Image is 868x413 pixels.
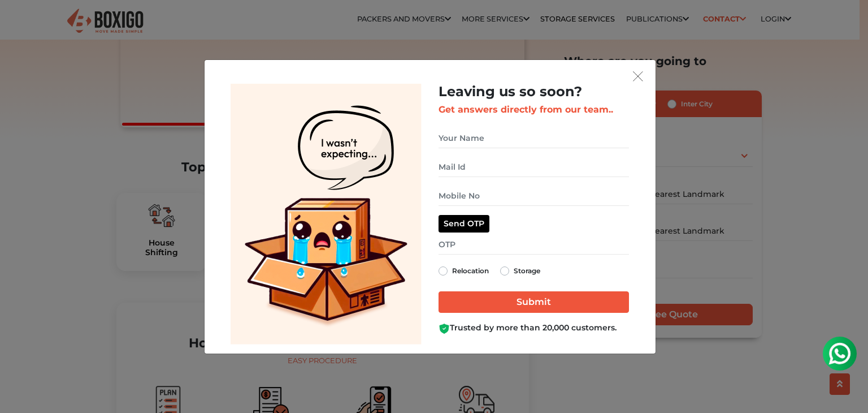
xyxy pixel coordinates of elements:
[11,11,34,34] img: whatsapp-icon.svg
[452,264,489,278] label: Relocation
[439,84,629,100] h2: Leaving us so soon?
[439,157,629,177] input: Mail Id
[439,235,629,255] input: OTP
[439,186,629,206] input: Mobile No
[439,104,629,115] h3: Get answers directly from our team..
[439,323,450,334] img: Boxigo Customer Shield
[633,71,643,81] img: exit
[439,128,629,148] input: Your Name
[514,264,540,278] label: Storage
[439,215,489,233] button: Send OTP
[231,84,422,345] img: Lead Welcome Image
[439,322,629,334] div: Trusted by more than 20,000 customers.
[439,291,629,313] input: Submit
